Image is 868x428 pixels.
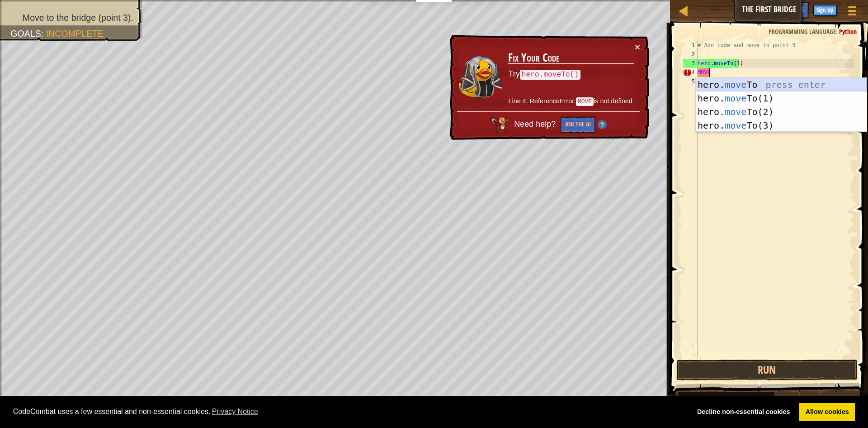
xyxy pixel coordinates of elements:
span: Python [839,27,857,36]
div: 3 [683,59,698,68]
li: Move to the bridge (point 3). [10,11,133,24]
div: 4 [683,68,698,77]
div: 5 [683,77,698,86]
span: Incomplete [46,29,104,38]
button: Show game menu [841,2,863,23]
span: Move to the bridge (point 3). [23,13,133,23]
h3: Fix Your Code [508,52,634,64]
button: Run [676,360,858,380]
span: : [836,27,839,36]
p: Try [508,68,634,80]
code: hero.moveTo() [520,70,580,80]
button: Sign Up [813,5,836,16]
div: 1 [683,41,698,50]
img: AI [491,116,509,133]
span: Goals [10,29,41,38]
button: × [635,42,640,52]
a: allow cookies [799,403,855,421]
a: learn more about cookies [211,405,260,418]
a: deny cookies [691,403,796,421]
img: Hint [598,120,607,129]
span: Ask AI [765,5,780,14]
img: portrait.png [679,393,696,410]
p: Line 4: ReferenceError: is not defined. [508,96,634,106]
button: Ask AI [760,2,785,19]
span: : [41,29,46,38]
div: 2 [683,50,698,59]
span: Need help? [514,120,558,129]
span: Programming language [769,27,836,36]
img: duck_nalfar.png [458,55,503,99]
span: CodeCombat uses a few essential and non-essential cookies. [13,405,684,418]
span: Hints [789,5,804,14]
button: Ask the AI [561,116,595,133]
code: MOVE [576,97,594,106]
